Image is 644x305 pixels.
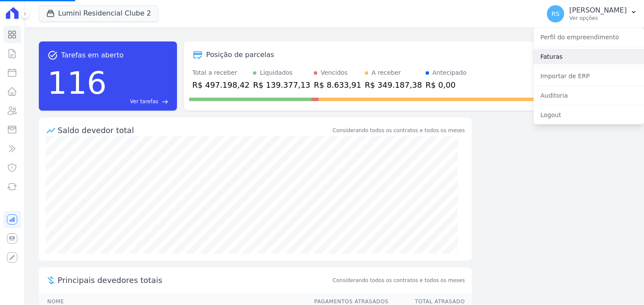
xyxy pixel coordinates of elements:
[569,15,627,22] p: Ver opções
[333,127,465,134] div: Considerando todos os contratos e todos os meses
[534,107,644,123] a: Logout
[432,68,467,77] div: Antecipado
[193,68,250,77] div: Total a receber
[193,79,250,91] div: R$ 497.198,42
[47,50,58,60] span: task_alt
[534,49,644,64] a: Faturas
[426,79,467,91] div: R$ 0,00
[552,11,560,17] span: RS
[321,68,347,77] div: Vencidos
[534,68,644,84] a: Importar de ERP
[314,79,361,91] div: R$ 8.633,91
[58,124,331,136] div: Saldo devedor total
[47,60,107,105] div: 116
[569,6,627,15] p: [PERSON_NAME]
[130,98,158,105] span: Ver tarefas
[253,79,310,91] div: R$ 139.377,13
[540,2,644,26] button: RS [PERSON_NAME] Ver opções
[162,98,168,105] span: east
[58,274,331,286] span: Principais devedores totais
[61,50,124,60] span: Tarefas em aberto
[372,68,401,77] div: A receber
[534,29,644,45] a: Perfil do empreendimento
[534,88,644,103] a: Auditoria
[110,98,168,105] a: Ver tarefas east
[365,79,422,91] div: R$ 349.187,38
[39,5,158,22] button: Lumini Residencial Clube 2
[206,50,275,60] div: Posição de parcelas
[260,68,293,77] div: Liquidados
[333,276,465,284] span: Considerando todos os contratos e todos os meses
